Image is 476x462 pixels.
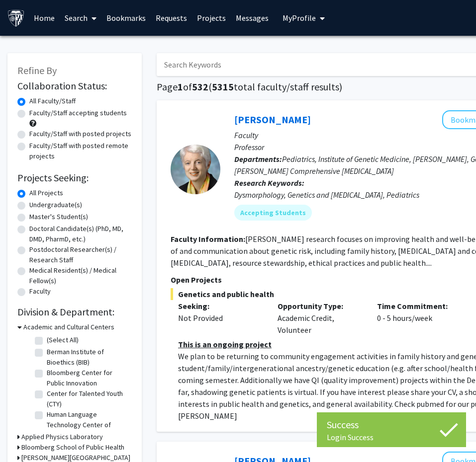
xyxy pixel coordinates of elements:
a: Messages [231,0,274,35]
label: Master's Student(s) [29,212,88,222]
span: My Profile [283,13,316,23]
a: Search [60,0,101,35]
span: Refine By [17,64,57,77]
div: Success [327,417,456,432]
a: [PERSON_NAME] [234,113,311,126]
p: Time Commitment: [377,300,462,312]
div: 0 - 5 hours/week [370,300,469,336]
label: Faculty/Staff with posted remote projects [29,141,132,161]
label: Human Language Technology Center of Excellence (HLTCOE) [47,409,129,441]
a: Bookmarks [101,0,151,35]
h2: Projects Seeking: [17,172,132,184]
h3: Bloomberg School of Public Health [21,442,124,453]
label: Postdoctoral Researcher(s) / Research Staff [29,244,132,265]
label: Faculty [29,286,51,297]
label: All Projects [29,188,63,198]
b: Faculty Information: [171,234,245,244]
label: Medical Resident(s) / Medical Fellow(s) [29,265,132,286]
label: Bloomberg Center for Public Innovation [47,368,129,388]
a: Home [29,0,60,35]
mat-chip: Accepting Students [234,205,312,221]
h3: Applied Physics Laboratory [21,432,103,442]
label: Berman Institute of Bioethics (BIB) [47,347,129,368]
b: Research Keywords: [234,178,304,188]
div: Academic Credit, Volunteer [270,300,370,336]
div: Not Provided [178,312,263,324]
label: (Select All) [47,335,79,345]
b: Departments: [234,154,282,164]
span: 5315 [212,80,234,93]
span: 1 [178,80,183,93]
h2: Collaboration Status: [17,80,132,92]
div: Login Success [327,432,456,442]
p: Opportunity Type: [278,300,362,312]
a: Projects [192,0,231,35]
span: 532 [192,80,208,93]
label: All Faculty/Staff [29,96,76,106]
label: Center for Talented Youth (CTY) [47,388,129,409]
u: This is an ongoing project [178,339,272,349]
h3: Academic and Cultural Centers [23,322,114,332]
a: Requests [151,0,192,35]
p: Seeking: [178,300,263,312]
label: Faculty/Staff with posted projects [29,129,131,139]
label: Undergraduate(s) [29,200,82,210]
label: Faculty/Staff accepting students [29,108,127,118]
h2: Division & Department: [17,306,132,318]
label: Doctoral Candidate(s) (PhD, MD, DMD, PharmD, etc.) [29,224,132,244]
img: Johns Hopkins University Logo [7,9,25,27]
